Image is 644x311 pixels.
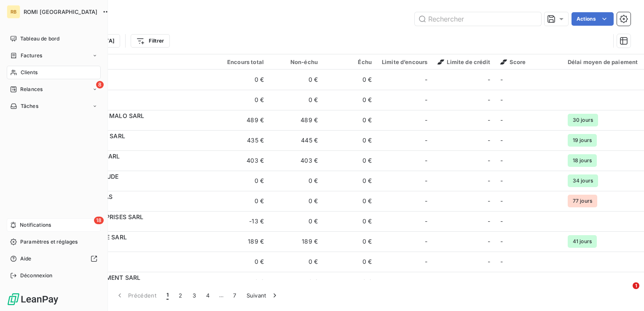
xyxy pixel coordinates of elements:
[269,90,323,110] td: 0 €
[323,211,377,231] td: 0 €
[323,70,377,90] td: 0 €
[323,231,377,252] td: 0 €
[488,257,490,266] span: -
[425,136,427,145] span: -
[20,272,53,279] span: Déconnexion
[323,252,377,272] td: 0 €
[323,110,377,130] td: 0 €
[488,75,490,84] span: -
[110,287,161,304] button: Précédent
[488,96,490,104] span: -
[7,5,20,19] div: RB
[572,12,614,26] button: Actions
[382,59,427,65] div: Limite d’encours
[568,134,597,147] span: 19 jours
[215,191,269,211] td: 0 €
[7,292,59,306] img: Logo LeanPay
[425,278,427,286] span: -
[425,96,427,104] span: -
[20,255,32,263] span: Aide
[269,252,323,272] td: 0 €
[415,12,541,26] input: Rechercher
[24,8,97,15] span: ROMI [GEOGRAPHIC_DATA]
[425,116,427,124] span: -
[20,238,78,246] span: Paramètres et réglages
[488,237,490,246] span: -
[58,241,210,250] span: C010054
[425,217,427,225] span: -
[488,278,490,286] span: -
[500,197,503,204] span: -
[269,110,323,130] td: 489 €
[500,217,503,225] span: -
[58,221,210,230] span: C304607
[568,174,598,187] span: 34 jours
[215,130,269,150] td: 435 €
[425,75,427,84] span: -
[500,278,503,285] span: -
[21,69,38,76] span: Clients
[215,150,269,171] td: 403 €
[425,156,427,165] span: -
[269,231,323,252] td: 189 €
[58,120,210,129] span: C010206
[488,116,490,124] span: -
[58,201,210,209] span: C303969
[96,81,104,88] span: 8
[269,130,323,150] td: 445 €
[7,252,101,265] a: Aide
[58,262,210,270] span: C308534
[21,52,42,59] span: Factures
[241,287,284,304] button: Suivant
[215,289,228,302] span: …
[215,252,269,272] td: 0 €
[215,171,269,191] td: 0 €
[437,59,490,65] span: Limite de crédit
[328,59,372,65] div: Échu
[20,221,51,229] span: Notifications
[269,211,323,231] td: 0 €
[215,110,269,130] td: 489 €
[500,96,503,103] span: -
[500,157,503,164] span: -
[488,156,490,165] span: -
[568,154,597,167] span: 18 jours
[500,137,503,144] span: -
[274,59,318,65] div: Non-échu
[488,197,490,205] span: -
[323,130,377,150] td: 0 €
[161,287,174,304] button: 1
[188,287,201,304] button: 3
[500,177,503,184] span: -
[323,272,377,292] td: 0 €
[215,272,269,292] td: 0 €
[269,150,323,171] td: 403 €
[500,59,526,65] span: Score
[568,114,598,126] span: 30 jours
[269,191,323,211] td: 0 €
[633,282,639,289] span: 1
[94,217,104,224] span: 18
[500,238,503,245] span: -
[488,177,490,185] span: -
[131,34,169,48] button: Filtrer
[20,35,59,43] span: Tableau de bord
[215,90,269,110] td: 0 €
[615,282,636,303] iframe: Intercom live chat
[21,102,38,110] span: Tâches
[201,287,215,304] button: 4
[215,231,269,252] td: 189 €
[215,70,269,90] td: 0 €
[500,76,503,83] span: -
[488,217,490,225] span: -
[568,235,597,248] span: 41 jours
[269,272,323,292] td: 0 €
[425,257,427,266] span: -
[323,150,377,171] td: 0 €
[58,80,210,88] span: C309020
[58,181,210,189] span: C308345
[568,195,597,207] span: 77 jours
[269,171,323,191] td: 0 €
[269,70,323,90] td: 0 €
[58,140,210,149] span: C300791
